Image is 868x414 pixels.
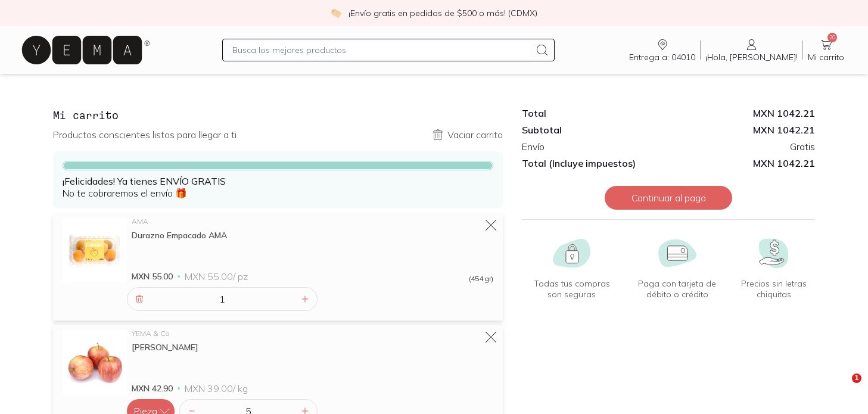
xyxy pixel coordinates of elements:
span: Todas tus compras son seguras [527,278,617,300]
span: MXN 1042.21 [668,157,815,169]
p: Vaciar carrito [447,129,503,141]
a: Entrega a: 04010 [624,38,700,63]
p: Productos conscientes listos para llegar a ti [53,129,237,141]
div: Envío [522,141,668,152]
img: Durazno Empacado AMA [63,218,127,282]
span: MXN 55.00 / pz [185,270,248,282]
a: 20Mi carrito [803,38,849,63]
span: Precios sin letras chiquitas [738,278,811,300]
span: 20 [827,33,837,42]
div: [PERSON_NAME] [132,342,493,353]
p: ¡Envío gratis en pedidos de $500 o más! (CDMX) [349,7,537,19]
span: 1 [852,373,861,383]
div: Total [522,107,668,119]
strong: ¡Felicidades! Ya tienes ENVÍO GRATIS [63,175,226,187]
span: Paga con tarjeta de débito o crédito [627,278,728,300]
img: check [331,8,341,18]
div: Subtotal [522,124,668,136]
a: Manzana GalaYEMA & Co[PERSON_NAME]MXN 42.90MXN 39.00/ kg [63,330,493,394]
span: MXN 39.00 / kg [185,382,248,394]
div: Gratis [668,141,815,152]
input: Busca los mejores productos [232,43,530,57]
img: Manzana Gala [63,330,127,394]
div: MXN 1042.21 [668,107,815,119]
iframe: Intercom live chat [827,373,856,402]
p: No te cobraremos el envío 🎁 [63,175,493,199]
a: ¡Hola, [PERSON_NAME]! [701,38,802,63]
button: Continuar al pago [605,186,732,210]
div: AMA [132,218,493,225]
span: ¡Hola, [PERSON_NAME]! [705,52,798,63]
span: MXN 42.90 [132,382,173,394]
span: Entrega a: 04010 [629,52,695,63]
div: YEMA & Co [132,330,493,337]
div: Durazno Empacado AMA [132,230,493,241]
div: MXN 1042.21 [668,124,815,136]
span: MXN 55.00 [132,270,173,282]
a: Durazno Empacado AMAAMADurazno Empacado AMAMXN 55.00MXN 55.00/ pz(454 gr) [63,218,493,282]
div: Total (Incluye impuestos) [522,157,668,169]
h3: Mi carrito [53,107,503,123]
span: (454 gr) [469,275,493,282]
span: Mi carrito [808,52,844,63]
